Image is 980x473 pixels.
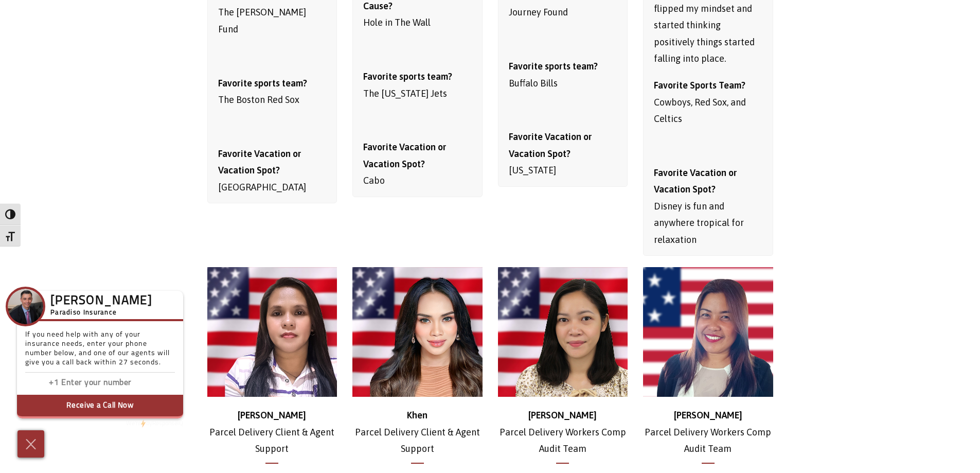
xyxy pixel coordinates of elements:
p: Cabo [363,139,472,189]
strong: Favorite Vacation or Vacation Spot? [363,142,447,169]
img: Cross icon [23,436,39,452]
strong: [PERSON_NAME] [674,410,742,421]
span: We're by [126,421,152,427]
p: Disney is fun and anywhere tropical for relaxation [654,165,762,248]
p: If you need help with any of your insurance needs, enter your phone number below, and one of our ... [25,330,175,373]
strong: [PERSON_NAME] [528,410,597,421]
h3: [PERSON_NAME] [50,297,152,306]
strong: Favorite Sports Team? [654,80,745,91]
img: Khen_500x500 [352,267,483,397]
p: The Boston Red Sox [218,75,327,109]
p: [US_STATE] [509,129,617,179]
p: [GEOGRAPHIC_DATA] [218,146,327,196]
strong: Favorite Vacation or Vacation Spot? [654,167,737,195]
strong: Favorite Vacation or Vacation Spot? [218,148,301,176]
p: Buffalo Bills [509,58,617,92]
button: Receive a Call Now [17,395,183,418]
strong: Favorite Vacation or Vacation Spot? [509,131,592,159]
a: We'rePowered by iconbyResponseiQ [126,421,183,427]
input: Enter phone number [61,376,164,391]
p: The [US_STATE] Jets [363,68,472,102]
h5: Paradiso Insurance [50,307,152,319]
strong: Favorite sports team? [218,78,307,89]
img: Chanie_headshot_500x500 [498,267,628,397]
p: Parcel Delivery Workers Comp Audit Team [498,407,628,457]
p: Parcel Delivery Client & Agent Support [352,407,483,457]
img: berna [643,267,773,397]
strong: Favorite sports team? [509,61,598,72]
img: Dee_500x500 [207,267,337,397]
strong: Favorite sports team? [363,71,452,82]
p: Parcel Delivery Workers Comp Audit Team [643,407,773,457]
strong: Khen [407,410,427,421]
p: Parcel Delivery Client & Agent Support [207,407,337,457]
img: Powered by icon [141,419,146,428]
b: [PERSON_NAME] [238,410,306,421]
p: Cowboys, Red Sox, and Celtics [654,77,762,127]
img: Company Icon [8,289,43,324]
input: Enter country code [30,376,61,391]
